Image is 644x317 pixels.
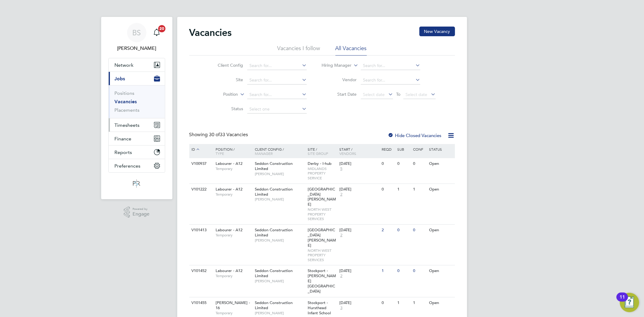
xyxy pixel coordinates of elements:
label: Status [208,106,243,111]
span: 2 [339,233,343,238]
span: Temporary [216,166,252,171]
div: 2 [380,225,396,236]
span: Seddon Construction Limited [255,187,293,197]
label: Client Config [208,62,243,68]
div: 1 [412,184,428,195]
span: Derby - I-hub [308,161,332,166]
span: Temporary [216,311,252,315]
a: Placements [115,107,140,113]
span: Labourer - A12 [216,227,242,232]
li: All Vacancies [335,45,367,56]
span: Manager [255,151,273,156]
div: Open [428,225,454,236]
div: 1 [380,265,396,277]
div: 0 [412,158,428,169]
div: 11 [620,297,625,305]
span: Vendors [339,151,356,156]
img: psrsolutions-logo-retina.png [131,179,142,188]
input: Search for... [247,62,307,70]
span: Stockport - Hursthead Infant School [308,300,331,315]
div: 0 [396,225,412,236]
button: Network [109,58,165,72]
span: Labourer - A12 [216,268,242,273]
div: 0 [396,158,412,169]
span: Seddon Construction Limited [255,227,293,238]
span: [PERSON_NAME] [255,238,305,243]
div: [DATE] [339,161,379,166]
label: Hiring Manager [317,62,351,69]
span: 2 [339,192,343,197]
label: Hide Closed Vacancies [388,133,442,138]
div: V100937 [190,158,211,169]
li: Vacancies I follow [277,45,320,56]
div: [DATE] [339,300,379,306]
div: Showing [189,132,249,138]
label: Position [203,91,238,98]
label: Site [208,77,243,82]
div: 0 [380,184,396,195]
span: Seddon Construction Limited [255,300,293,310]
div: Start / [338,144,380,158]
span: [GEOGRAPHIC_DATA][PERSON_NAME] [308,227,336,248]
button: Reports [109,146,165,159]
span: NORTH WEST PROPERTY SERVICES [308,207,336,221]
div: [DATE] [339,228,379,233]
span: [GEOGRAPHIC_DATA][PERSON_NAME] [308,187,336,207]
span: Labourer - A12 [216,161,242,166]
div: Open [428,158,454,169]
label: Vendor [322,77,357,82]
div: V101413 [190,225,211,236]
input: Search for... [361,62,420,70]
div: [DATE] [339,187,379,192]
input: Search for... [247,76,307,85]
div: Sub [396,144,412,154]
button: Jobs [109,72,165,85]
div: Open [428,297,454,309]
span: Stockport - [PERSON_NAME][GEOGRAPHIC_DATA] [308,268,336,294]
nav: Main navigation [101,17,172,199]
a: 20 [151,23,163,42]
span: Site Group [308,151,328,156]
button: Open Resource Center, 11 new notifications [620,293,639,312]
span: Timesheets [115,122,140,128]
a: BS[PERSON_NAME] [108,23,165,52]
div: Conf [412,144,428,154]
div: Jobs [109,85,165,118]
div: ID [190,144,211,155]
div: 0 [380,297,396,309]
input: Search for... [361,76,420,85]
span: Finance [115,136,132,142]
div: Open [428,265,454,277]
span: Temporary [216,233,252,238]
a: Positions [115,90,135,96]
a: Go to home page [108,179,165,188]
span: 20 [158,25,165,32]
div: Open [428,184,454,195]
span: Temporary [216,274,252,278]
div: [DATE] [339,268,379,274]
span: Seddon Construction Limited [255,161,293,171]
button: Finance [109,132,165,145]
span: [PERSON_NAME] [255,197,305,202]
a: Powered byEngage [124,207,149,218]
div: 0 [396,265,412,277]
div: V101452 [190,265,211,277]
div: 1 [412,297,428,309]
span: 2 [339,274,343,279]
div: V101455 [190,297,211,309]
div: Reqd [380,144,396,154]
span: Preferences [115,163,141,169]
div: Site / [306,144,338,158]
button: Timesheets [109,118,165,132]
span: 5 [339,166,343,171]
span: Jobs [115,76,125,82]
input: Select one [247,105,307,114]
span: 30 of [209,132,220,138]
div: V101222 [190,184,211,195]
input: Search for... [247,91,307,99]
span: Beth Seddon [108,45,165,52]
label: Start Date [322,91,357,97]
div: 0 [412,265,428,277]
span: Seddon Construction Limited [255,268,293,278]
span: Network [115,62,134,68]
